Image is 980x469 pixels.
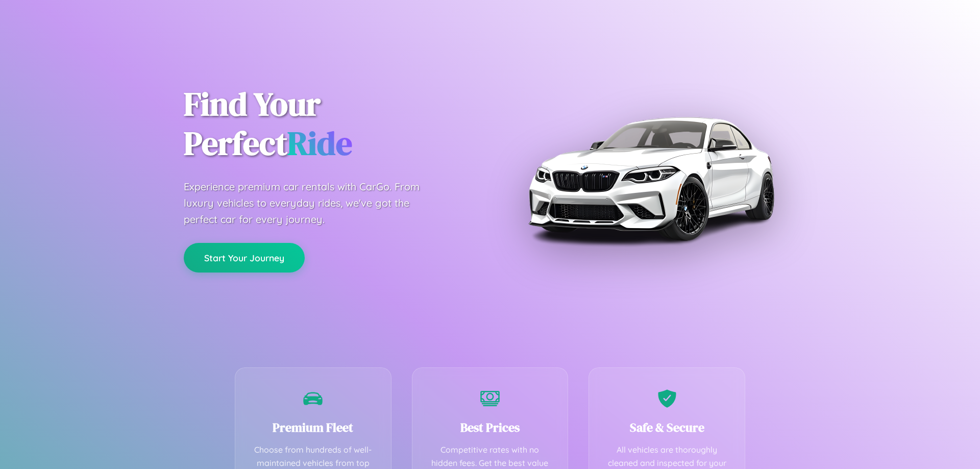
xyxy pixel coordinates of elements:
[523,51,778,306] img: Premium BMW car rental vehicle
[428,419,553,436] h3: Best Prices
[184,85,475,163] h1: Find Your Perfect
[287,121,352,165] span: Ride
[604,419,729,436] h3: Safe & Secure
[184,179,439,228] p: Experience premium car rentals with CarGo. From luxury vehicles to everyday rides, we've got the ...
[184,243,305,273] button: Start Your Journey
[251,419,376,436] h3: Premium Fleet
